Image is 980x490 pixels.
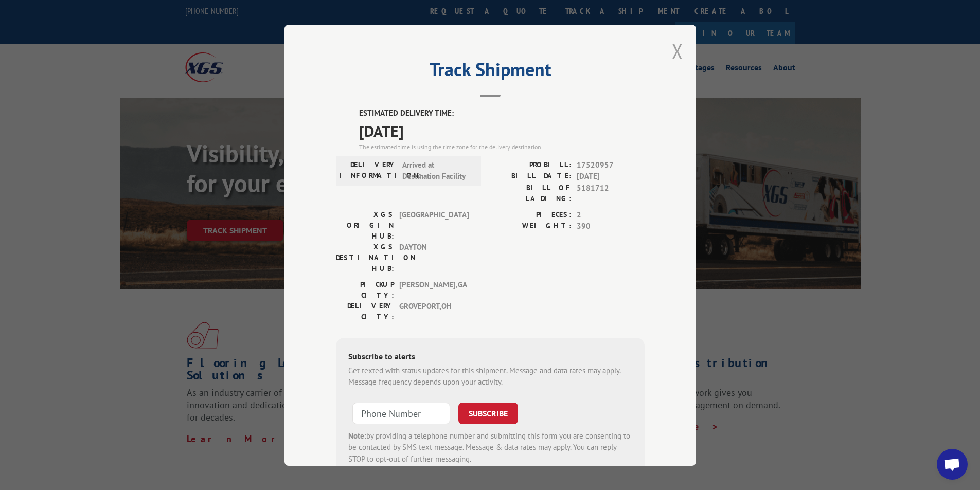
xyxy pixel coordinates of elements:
[490,209,572,221] label: PIECES:
[672,38,683,65] button: Close modal
[399,241,469,274] span: DAYTON
[339,159,397,182] label: DELIVERY INFORMATION:
[336,209,394,241] label: XGS ORIGIN HUB:
[336,62,645,82] h2: Track Shipment
[336,300,394,322] label: DELIVERY CITY:
[490,221,572,232] label: WEIGHT:
[577,171,645,183] span: [DATE]
[577,209,645,221] span: 2
[336,279,394,300] label: PICKUP CITY:
[399,300,469,322] span: GROVEPORT , OH
[402,159,472,182] span: Arrived at Destination Facility
[359,119,645,142] span: [DATE]
[577,221,645,232] span: 390
[348,365,632,388] div: Get texted with status updates for this shipment. Message and data rates may apply. Message frequ...
[937,449,968,480] div: Open chat
[490,182,572,204] label: BILL OF LADING:
[490,171,572,183] label: BILL DATE:
[352,402,450,424] input: Phone Number
[399,279,469,300] span: [PERSON_NAME] , GA
[348,430,366,440] strong: Note:
[359,107,645,119] label: ESTIMATED DELIVERY TIME:
[348,350,632,365] div: Subscribe to alerts
[577,159,645,171] span: 17520957
[348,430,632,465] div: by providing a telephone number and submitting this form you are consenting to be contacted by SM...
[399,209,469,241] span: [GEOGRAPHIC_DATA]
[359,142,645,151] div: The estimated time is using the time zone for the delivery destination.
[577,182,645,204] span: 5181712
[490,159,572,171] label: PROBILL:
[336,241,394,274] label: XGS DESTINATION HUB:
[458,402,518,424] button: SUBSCRIBE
